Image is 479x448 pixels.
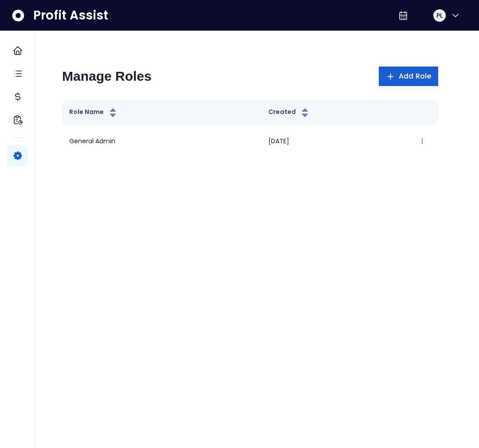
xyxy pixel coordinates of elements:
button: Role Name [69,107,118,118]
td: General Admin [62,125,261,157]
h2: Manage Roles [62,68,152,84]
span: Profit Assist [33,8,108,24]
span: PL [436,11,443,20]
span: [DATE] [268,137,289,146]
button: Created [268,107,310,118]
button: Add Role [379,67,438,86]
span: Add Role [399,71,431,82]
